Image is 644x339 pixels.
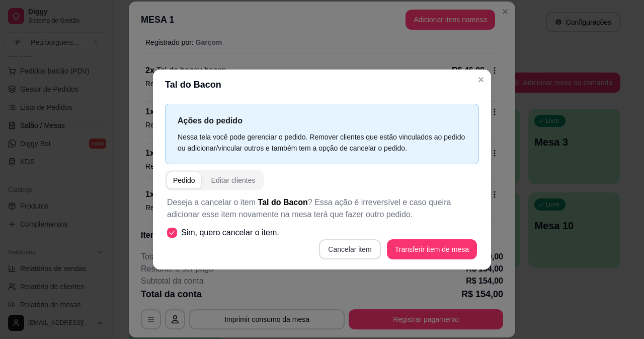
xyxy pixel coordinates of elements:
[153,70,491,100] header: Tal do Bacon
[178,114,466,127] p: Ações do pedido
[178,131,466,154] div: Nessa tela você pode gerenciar o pedido. Remover clientes que estão vinculados ao pedido ou adici...
[167,196,477,221] p: Deseja a cancelar o item ? Essa ação é irreversível e caso queira adicionar esse item novamente n...
[387,239,477,259] button: Transferir item de mesa
[319,239,380,259] button: Cancelar item
[181,227,279,239] span: Sim, quero cancelar o item.
[173,175,195,185] div: Pedido
[211,175,256,185] div: Editar clientes
[473,72,489,88] button: Close
[258,198,308,207] span: Tal do Bacon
